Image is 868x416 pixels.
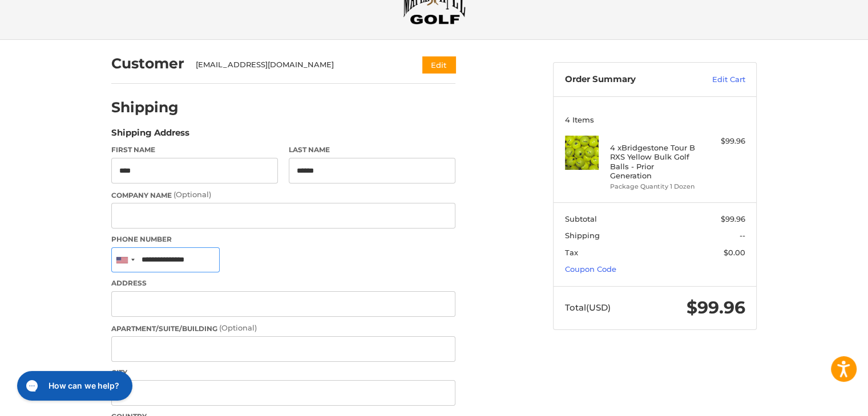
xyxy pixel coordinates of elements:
[111,55,184,72] h2: Customer
[565,302,611,313] span: Total (USD)
[112,248,138,272] div: United States: +1
[196,59,401,71] div: [EMAIL_ADDRESS][DOMAIN_NAME]
[111,278,455,288] label: Address
[11,367,135,405] iframe: Gorgias live chat messenger
[111,368,455,378] label: City
[740,231,745,240] span: --
[700,136,745,147] div: $99.96
[565,264,616,274] a: Coupon Code
[111,234,455,244] label: Phone Number
[111,189,455,201] label: Company Name
[565,74,688,85] h3: Order Summary
[565,248,578,257] span: Tax
[111,99,179,116] h2: Shipping
[724,248,745,257] span: $0.00
[610,182,697,191] li: Package Quantity 1 Dozen
[565,115,745,124] h3: 4 Items
[422,56,455,73] button: Edit
[721,214,745,223] span: $99.96
[688,74,745,85] a: Edit Cart
[173,190,211,199] small: (Optional)
[565,231,600,240] span: Shipping
[219,323,257,332] small: (Optional)
[289,145,455,155] label: Last Name
[565,214,597,223] span: Subtotal
[111,145,278,155] label: First Name
[111,127,189,145] legend: Shipping Address
[687,297,745,318] span: $99.96
[111,323,455,334] label: Apartment/Suite/Building
[610,143,697,180] h4: 4 x Bridgestone Tour B RXS Yellow Bulk Golf Balls - Prior Generation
